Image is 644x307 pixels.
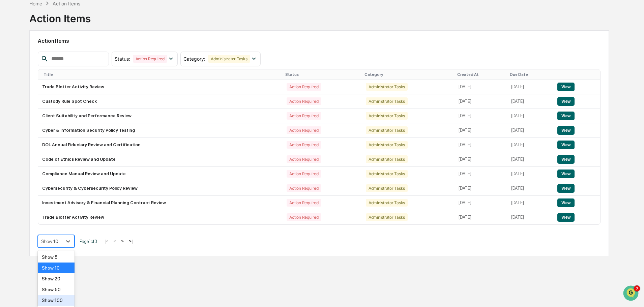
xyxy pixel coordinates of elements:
[43,72,280,77] div: Title
[364,72,452,77] div: Category
[557,142,575,147] a: View
[366,155,408,163] div: Administrator Tasks
[29,1,42,6] div: Home
[46,117,86,129] a: 🗄️Attestations
[366,83,408,91] div: Administrator Tasks
[366,97,408,105] div: Administrator Tasks
[287,213,321,221] div: Action Required
[287,155,321,163] div: Action Required
[507,123,553,138] td: [DATE]
[48,149,82,154] a: Powered byPylon
[507,167,553,181] td: [DATE]
[38,38,601,44] h2: Action Items
[29,7,91,25] div: Action Items
[105,73,123,82] button: See all
[557,112,575,120] button: View
[112,238,118,244] button: <
[4,130,45,142] a: 🔎Data Lookup
[455,181,507,196] td: [DATE]
[557,186,575,191] a: View
[13,120,43,126] span: Preclearance
[366,199,408,207] div: Administrator Tasks
[38,123,283,138] td: Cyber & Information Security Policy Testing
[287,97,321,105] div: Action Required
[507,94,553,109] td: [DATE]
[457,72,504,77] div: Created At
[38,252,75,263] div: Show 5
[455,152,507,167] td: [DATE]
[510,72,551,77] div: Due Date
[557,128,575,133] a: View
[7,85,18,96] img: Jack Rasmussen
[507,181,553,196] td: [DATE]
[455,210,507,224] td: [DATE]
[557,184,575,193] button: View
[38,210,283,224] td: Trade Blotter Activity Review
[455,94,507,109] td: [DATE]
[13,132,42,139] span: Data Lookup
[183,56,205,62] span: Category :
[557,170,575,178] button: View
[38,196,283,210] td: Investment Advisory & Financial Planning Contract Review
[103,238,110,244] button: |<
[208,55,250,63] div: Administrator Tasks
[56,120,84,126] span: Attestations
[287,126,321,134] div: Action Required
[557,213,575,222] button: View
[38,138,283,152] td: DOL Annual Fiduciary Review and Certification
[557,215,575,220] a: View
[557,126,575,135] button: View
[507,152,553,167] td: [DATE]
[127,238,135,244] button: >|
[38,295,75,306] div: Show 100
[557,141,575,149] button: View
[287,199,321,207] div: Action Required
[133,55,167,63] div: Action Required
[80,239,97,244] span: Page 1 of 3
[38,263,75,273] div: Show 10
[38,284,75,295] div: Show 50
[7,120,12,126] div: 🖐️
[557,198,575,207] button: View
[60,92,74,97] span: Sep 11
[455,167,507,181] td: [DATE]
[557,113,575,118] a: View
[507,196,553,210] td: [DATE]
[455,109,507,123] td: [DATE]
[366,141,408,149] div: Administrator Tasks
[287,112,321,120] div: Action Required
[38,181,283,196] td: Cybersecurity & Cybersecurity Policy Review
[38,152,283,167] td: Code of Ethics Review and Update
[53,1,80,6] div: Action Items
[287,170,321,178] div: Action Required
[49,120,54,126] div: 🗄️
[622,285,641,303] iframe: Open customer support
[455,138,507,152] td: [DATE]
[366,184,408,192] div: Administrator Tasks
[4,117,46,129] a: 🖐️Preclearance
[38,80,283,94] td: Trade Blotter Activity Review
[7,14,123,25] p: How can we help?
[56,92,58,97] span: •
[557,84,575,89] a: View
[557,200,575,205] a: View
[285,72,359,77] div: Status
[287,83,321,91] div: Action Required
[455,80,507,94] td: [DATE]
[557,99,575,104] a: View
[455,196,507,210] td: [DATE]
[366,213,408,221] div: Administrator Tasks
[507,210,553,224] td: [DATE]
[287,141,321,149] div: Action Required
[30,58,93,64] div: We're available if you need us!
[287,184,321,192] div: Action Required
[366,170,408,178] div: Administrator Tasks
[557,171,575,176] a: View
[366,126,408,134] div: Administrator Tasks
[38,109,283,123] td: Client Suitability and Performance Review
[38,167,283,181] td: Compliance Manual Review and Update
[507,138,553,152] td: [DATE]
[38,273,75,284] div: Show 20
